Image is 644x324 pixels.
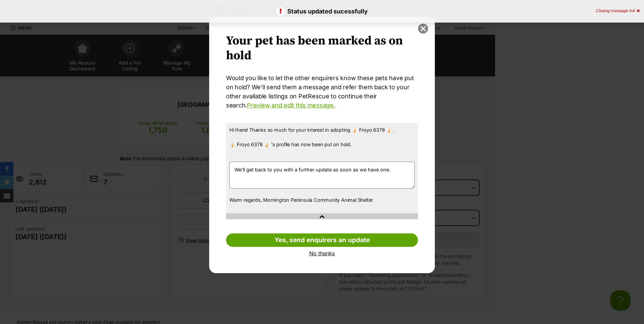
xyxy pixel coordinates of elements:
[229,162,415,189] textarea: We'll get back to you with a further update as soon as we have one.
[226,73,418,110] p: Would you like to let the other enquirers know these pets have put on hold? We’ll send them a mes...
[226,233,418,247] a: Yes, send enquirers an update
[632,8,635,13] span: 4
[229,196,415,204] p: Warm regards, Mornington Peninsula Community Animal Shelter
[226,34,418,63] h2: Your pet has been marked as on hold
[247,102,335,109] a: Preview and edit this message.
[226,250,418,256] a: No thanks
[7,7,637,16] p: Status updated sucessfully
[418,24,428,34] button: close
[229,126,415,155] p: Hi there! Thanks so much for your interest in adopting 🍦 Froyo 6378 🍦 . 🍦 Froyo 6378 🍦 's profile...
[595,8,640,13] div: Closing message in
